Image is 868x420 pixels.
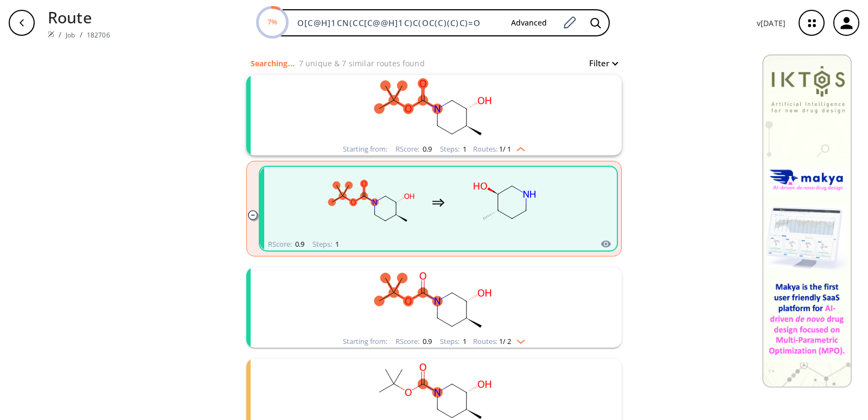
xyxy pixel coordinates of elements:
[421,336,432,346] span: 0.9
[762,54,852,387] img: Banner
[511,143,525,152] img: Up
[511,335,525,344] img: Down
[461,336,467,346] span: 1
[312,241,339,248] div: Steps :
[395,146,432,153] div: RScore :
[499,338,511,345] span: 1 / 2
[293,239,304,249] span: 0.9
[395,338,432,345] div: RScore :
[343,338,387,345] div: Starting from:
[473,146,525,153] div: Routes:
[473,338,525,345] div: Routes:
[343,146,387,153] div: Starting from:
[461,144,467,154] span: 1
[499,146,511,153] span: 1 / 1
[66,30,75,40] a: Job
[267,17,277,27] text: 7%
[48,31,54,37] img: Spaya logo
[59,29,61,40] li: /
[583,59,617,67] button: Filter
[421,144,432,154] span: 0.9
[48,5,110,29] p: Route
[456,168,553,236] svg: C[C@H]1CCNC[C@@H]1O
[80,29,82,40] li: /
[87,30,110,40] a: 182706
[323,168,421,236] svg: C[C@H]1CCN(C(=O)OC(C)(C)C)C[C@@H]1O
[440,146,467,153] div: Steps :
[291,17,502,28] input: Enter SMILES
[334,239,339,249] span: 1
[299,58,425,69] p: 7 unique & 7 similar routes found
[502,13,556,33] button: Advanced
[440,338,467,345] div: Steps :
[293,267,575,335] svg: C[C@H]1CCN(C(=O)OC(C)(C)C)C[C@@H]1O
[757,17,786,29] p: v [DATE]
[293,75,575,143] svg: C[C@H]1CCN(C(=O)OC(C)(C)C)C[C@@H]1O
[251,58,295,69] p: Searching...
[268,241,304,248] div: RScore :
